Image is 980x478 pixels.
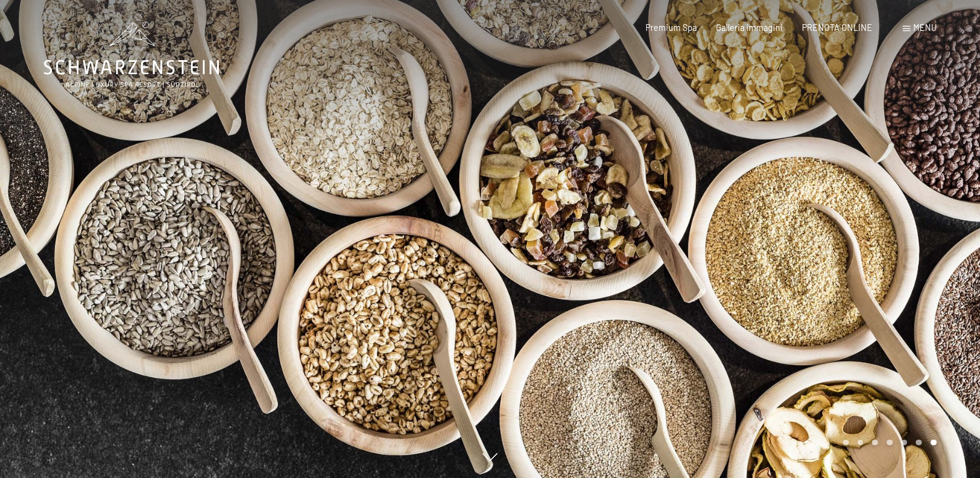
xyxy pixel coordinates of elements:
[646,22,697,33] a: Premium Spa
[716,22,783,33] a: Galleria immagini
[916,440,922,446] div: Carousel Page 6
[858,440,864,446] div: Carousel Page 2
[838,440,937,446] div: Carousel Pagination
[843,440,849,446] div: Carousel Page 1
[887,440,893,446] div: Carousel Page 4
[913,22,937,33] span: Menu
[802,22,872,33] a: PRENOTA ONLINE
[872,440,878,446] div: Carousel Page 3
[901,440,908,446] div: Carousel Page 5
[931,440,937,446] div: Carousel Page 7 (Current Slide)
